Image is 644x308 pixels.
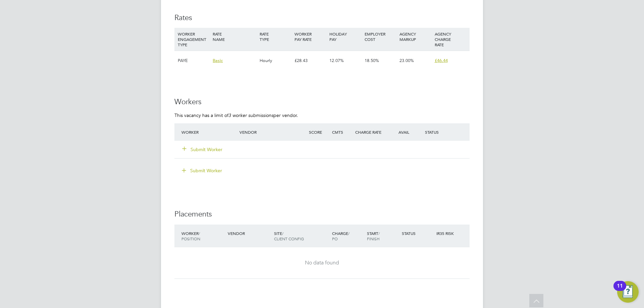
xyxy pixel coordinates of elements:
[274,231,304,241] span: / Client Config
[176,51,211,70] div: PAYE
[213,58,223,63] span: Basic
[174,13,470,23] h3: Rates
[258,51,293,70] div: Hourly
[272,227,330,245] div: Site
[328,28,363,45] div: HOLIDAY PAY
[617,281,639,303] button: Open Resource Center, 11 new notifications
[211,28,258,45] div: RATE NAME
[180,126,238,138] div: Worker
[435,227,458,239] div: IR35 Risk
[293,51,328,70] div: £28.43
[180,227,226,245] div: Worker
[181,231,200,241] span: / Position
[228,112,273,118] em: 3 worker submissions
[330,126,354,138] div: Cmts
[174,112,470,118] p: This vacancy has a limit of per vendor.
[258,28,293,45] div: RATE TYPE
[307,126,330,138] div: Score
[332,231,350,241] span: / PO
[435,58,448,63] span: £46.44
[617,286,623,295] div: 11
[365,227,400,245] div: Start
[226,227,272,239] div: Vendor
[174,209,470,219] h3: Placements
[174,97,470,107] h3: Workers
[330,227,365,245] div: Charge
[177,165,227,176] button: Submit Worker
[238,126,307,138] div: Vendor
[365,58,379,63] span: 18.50%
[398,28,433,45] div: AGENCY MARKUP
[433,28,468,51] div: AGENCY CHARGE RATE
[176,28,211,51] div: WORKER ENGAGEMENT TYPE
[182,146,223,153] button: Submit Worker
[363,28,398,45] div: EMPLOYER COST
[329,58,344,63] span: 12.07%
[423,126,470,138] div: Status
[293,28,328,45] div: WORKER PAY RATE
[181,259,463,266] div: No data found
[354,126,388,138] div: Charge Rate
[367,231,380,241] span: / Finish
[399,58,414,63] span: 23.00%
[400,227,435,239] div: Status
[388,126,423,138] div: Avail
